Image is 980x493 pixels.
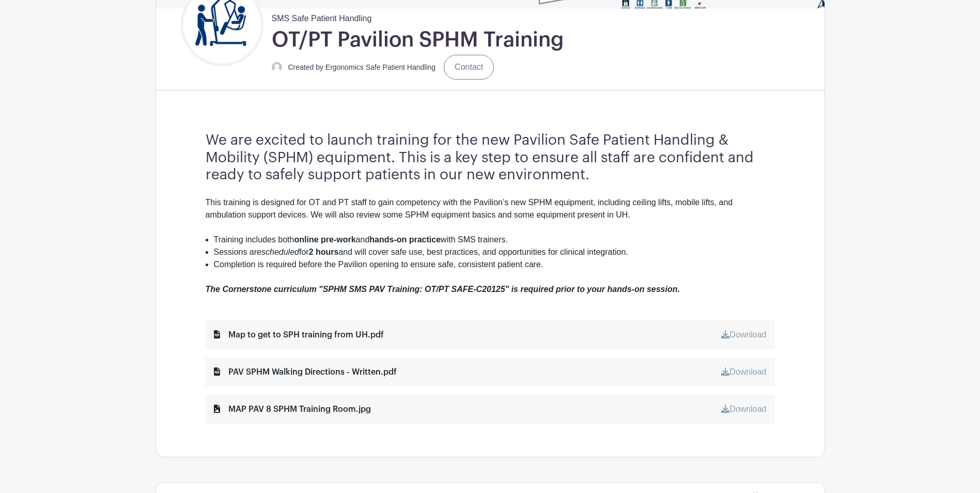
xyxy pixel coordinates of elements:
[206,196,775,234] div: This training is designed for OT and PT staff to gain competency with the Pavilion’s new SPHM equ...
[309,248,339,256] strong: 2 hours
[288,63,436,71] small: Created by Ergonomics Safe Patient Handling
[214,258,775,271] li: Completion is required before the Pavilion opening to ensure safe, consistent patient care.
[214,246,775,258] li: Sessions are for and will cover safe use, best practices, and opportunities for clinical integrat...
[214,234,775,246] li: Training includes both and with SMS trainers.
[214,403,371,415] div: MAP PAV 8 SPHM Training Room.jpg
[214,366,397,378] div: PAV SPHM Walking Directions - Written.pdf
[272,27,564,53] h1: OT/PT Pavilion SPHM Training
[272,62,282,72] img: default-ce2991bfa6775e67f084385cd625a349d9dcbb7a52a09fb2fda1e96e2d18dcdb.png
[444,55,494,80] a: Contact
[294,235,355,244] strong: online pre-work
[369,235,441,244] strong: hands-on practice
[272,8,372,25] span: SMS Safe Patient Handling
[214,329,384,341] div: Map to get to SPH training from UH.pdf
[721,367,766,376] a: Download
[261,248,299,256] em: scheduled
[721,330,766,339] a: Download
[206,132,775,184] h3: We are excited to launch training for the new Pavilion Safe Patient Handling & Mobility (SPHM) eq...
[206,285,680,294] em: The Cornerstone curriculum "SPHM SMS PAV Training: OT/PT SAFE-C20125" is required prior to your h...
[721,405,766,413] a: Download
